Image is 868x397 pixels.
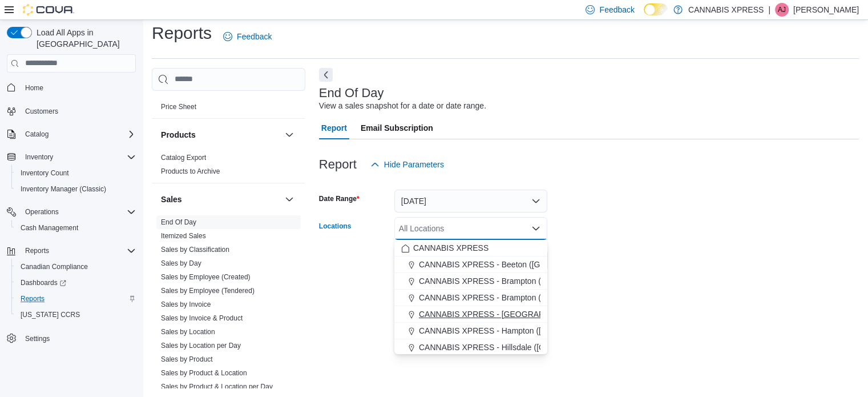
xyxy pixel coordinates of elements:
button: Next [319,68,333,82]
button: CANNABIS XPRESS - [GEOGRAPHIC_DATA] ([GEOGRAPHIC_DATA]) [394,306,547,323]
span: Cash Management [16,221,136,235]
span: Sales by Employee (Tendered) [161,286,255,295]
button: Inventory Manager (Classic) [11,181,140,197]
span: Dashboards [16,276,136,290]
span: Reports [21,294,45,303]
div: Products [152,151,305,183]
span: Home [25,83,43,93]
button: Settings [2,330,140,346]
span: Canadian Compliance [16,260,136,274]
a: Sales by Employee (Tendered) [161,287,255,295]
span: Operations [21,205,136,219]
span: Report [321,117,347,139]
span: Inventory [25,153,53,162]
button: Canadian Compliance [11,259,140,275]
button: CANNABIS XPRESS - Hillsdale ([GEOGRAPHIC_DATA]) [394,339,547,356]
a: Sales by Day [161,259,201,267]
h1: Reports [152,22,212,45]
span: CANNABIS XPRESS - Hampton ([GEOGRAPHIC_DATA]) [419,325,624,336]
span: Dashboards [21,278,66,287]
button: Operations [21,205,63,219]
span: Sales by Invoice [161,300,211,309]
a: Dashboards [16,276,71,290]
span: Canadian Compliance [21,262,88,271]
button: Products [161,129,280,141]
span: Cash Management [21,223,78,232]
button: [US_STATE] CCRS [11,307,140,323]
span: Inventory Count [16,166,136,180]
span: Inventory [21,150,136,164]
span: Customers [21,104,136,118]
button: CANNABIS XPRESS [394,240,547,256]
span: CANNABIS XPRESS - Hillsdale ([GEOGRAPHIC_DATA]) [419,342,623,353]
a: Reports [16,292,49,306]
span: Itemized Sales [161,231,206,240]
button: Sales [161,194,280,205]
button: CANNABIS XPRESS - Brampton ([GEOGRAPHIC_DATA]) [394,273,547,290]
a: End Of Day [161,218,196,226]
h3: End Of Day [319,86,384,100]
button: Reports [11,291,140,307]
button: Reports [21,244,54,258]
span: Email Subscription [361,117,433,139]
span: Sales by Classification [161,245,229,254]
a: Sales by Employee (Created) [161,273,251,281]
span: Catalog [25,130,49,139]
span: AJ [778,3,786,17]
button: Catalog [2,126,140,142]
div: Pricing [152,100,305,118]
span: End Of Day [161,218,196,227]
a: Feedback [219,25,276,48]
span: Inventory Manager (Classic) [16,182,136,196]
div: Anthony John [775,3,789,17]
span: Hide Parameters [384,159,444,170]
span: Washington CCRS [16,308,136,322]
div: View a sales snapshot for a date or date range. [319,100,486,112]
span: Reports [16,292,136,306]
p: | [768,3,770,17]
button: Sales [282,193,296,206]
span: Sales by Location per Day [161,341,241,350]
a: Itemized Sales [161,232,206,240]
a: Cash Management [16,221,83,235]
button: Customers [2,103,140,119]
span: Sales by Product & Location [161,368,247,378]
button: Pricing [282,77,296,91]
a: Sales by Location [161,328,215,336]
a: Inventory Manager (Classic) [16,182,111,196]
span: Operations [25,207,59,216]
span: Feedback [237,31,272,42]
span: CANNABIS XPRESS - [GEOGRAPHIC_DATA] ([GEOGRAPHIC_DATA]) [419,308,675,320]
button: Cash Management [11,220,140,236]
a: Inventory Count [16,166,74,180]
span: CANNABIS XPRESS - Brampton (Veterans Drive) [419,292,596,303]
span: Products to Archive [161,167,220,176]
a: Sales by Product & Location [161,369,247,377]
span: Settings [25,334,50,343]
span: Inventory Count [21,169,69,178]
button: Reports [2,243,140,259]
span: Reports [25,246,49,255]
label: Locations [319,222,352,231]
button: CANNABIS XPRESS - Hampton ([GEOGRAPHIC_DATA]) [394,323,547,339]
input: Dark Mode [644,3,668,15]
button: Products [282,128,296,142]
a: Sales by Classification [161,246,229,254]
a: Products to Archive [161,167,220,175]
button: Inventory [2,149,140,165]
a: Settings [21,332,54,346]
a: Sales by Invoice & Product [161,314,243,322]
a: Sales by Location per Day [161,342,241,350]
button: Hide Parameters [366,153,449,176]
span: Settings [21,331,136,345]
span: CANNABIS XPRESS - Brampton ([GEOGRAPHIC_DATA]) [419,275,627,287]
span: [US_STATE] CCRS [21,310,80,319]
span: CANNABIS XPRESS [413,242,488,254]
button: Inventory [21,150,58,164]
p: CANNABIS XPRESS [688,3,764,17]
img: Cova [23,4,74,15]
a: Sales by Product [161,355,213,363]
span: Sales by Product & Location per Day [161,382,273,391]
button: Operations [2,204,140,220]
